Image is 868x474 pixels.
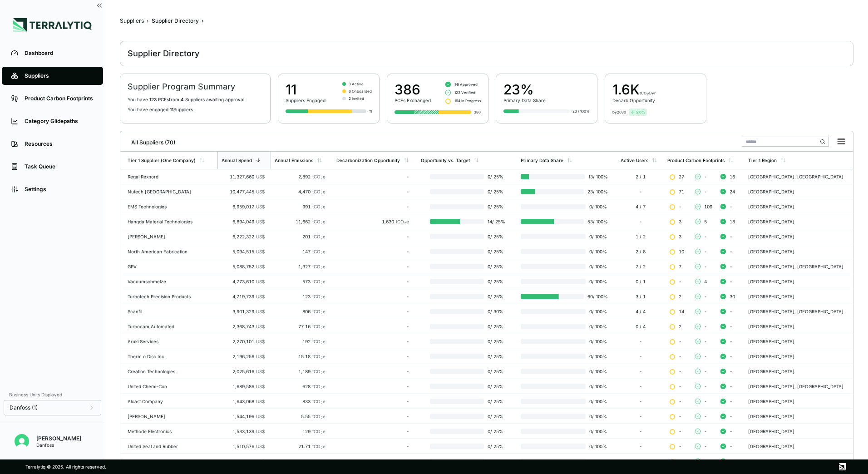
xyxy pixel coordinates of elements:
[128,414,214,419] div: [PERSON_NAME]
[275,174,325,179] div: 2,892
[584,294,608,299] span: 60 / 100 %
[586,384,608,389] span: 0 / 100 %
[13,18,92,32] img: Logo
[256,189,265,194] span: US$
[730,189,735,194] span: 24
[321,416,323,420] sub: 2
[312,234,325,239] span: tCO e
[730,369,732,374] span: -
[128,107,263,112] p: You have engaged Suppliers
[221,369,265,374] div: 2,025,616
[275,369,325,374] div: 1,189
[321,311,323,315] sub: 2
[730,219,735,224] span: 18
[336,339,409,344] div: -
[25,95,94,102] div: Product Carbon Footprints
[128,48,199,59] div: Supplier Directory
[312,279,325,284] span: tCO e
[221,174,265,179] div: 11,327,660
[586,339,608,344] span: 0 / 100 %
[221,264,265,269] div: 5,088,752
[584,219,608,224] span: 53 / 100 %
[679,174,684,179] span: 27
[748,189,849,194] div: [GEOGRAPHIC_DATA]
[704,174,707,179] span: -
[312,384,325,389] span: tCO e
[748,324,849,329] div: [GEOGRAPHIC_DATA]
[730,414,732,419] span: -
[256,204,265,209] span: US$
[484,354,508,359] span: 0 / 25 %
[256,339,265,344] span: US$
[621,189,660,194] div: -
[730,249,732,254] span: -
[256,384,265,389] span: US$
[256,234,265,239] span: US$
[312,219,325,224] span: tCO e
[336,219,409,224] div: 1,630
[640,91,656,95] span: tCO₂e/yr
[584,189,608,194] span: 23 / 100 %
[621,264,660,269] div: 7 / 2
[275,384,325,389] div: 628
[221,204,265,209] div: 6,959,017
[704,309,707,314] span: -
[275,204,325,209] div: 991
[336,249,409,254] div: -
[221,324,265,329] div: 2,368,743
[621,174,660,179] div: 2 / 1
[730,279,732,284] span: -
[221,279,265,284] div: 4,773,610
[25,118,94,125] div: Category Glidepaths
[124,135,175,146] div: All Suppliers (70)
[221,234,265,239] div: 6,222,322
[730,354,732,359] span: -
[275,264,325,269] div: 1,327
[336,158,400,163] div: Decarbonization Opportunity
[586,234,608,239] span: 0 / 100 %
[679,204,681,209] span: -
[704,339,707,344] span: -
[484,414,508,419] span: 0 / 25 %
[704,189,707,194] span: -
[312,369,325,374] span: tCO e
[11,430,33,452] button: Open user button
[128,81,263,92] h2: Supplier Program Summary
[621,369,660,374] div: -
[621,234,660,239] div: 1 / 2
[704,384,707,389] span: -
[484,264,508,269] span: 0 / 25 %
[748,369,849,374] div: [GEOGRAPHIC_DATA]
[586,354,608,359] span: 0 / 100 %
[25,140,94,148] div: Resources
[15,434,29,449] img: Victoria Odoma
[336,204,409,209] div: -
[484,249,508,254] span: 0 / 25 %
[349,89,372,94] span: 6 Onboarded
[336,279,409,284] div: -
[679,309,684,314] span: 14
[312,399,325,404] span: tCO e
[128,339,214,344] div: Aruki Services
[275,339,325,344] div: 192
[25,72,94,79] div: Suppliers
[256,249,265,254] span: US$
[748,264,849,269] div: [GEOGRAPHIC_DATA], [GEOGRAPHIC_DATA]
[621,339,660,344] div: -
[730,399,732,404] span: -
[181,97,184,102] span: 4
[128,204,214,209] div: EMS Technologies
[586,324,608,329] span: 0 / 100 %
[484,174,508,179] span: 0 / 25 %
[321,221,323,225] sub: 2
[336,294,409,299] div: -
[286,81,325,98] div: 11
[275,279,325,284] div: 573
[621,219,660,224] div: -
[312,354,325,359] span: tCO e
[612,109,626,115] div: by 2030
[704,324,707,329] span: -
[748,294,849,299] div: [GEOGRAPHIC_DATA]
[349,96,364,101] span: 2 Invited
[621,399,660,404] div: -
